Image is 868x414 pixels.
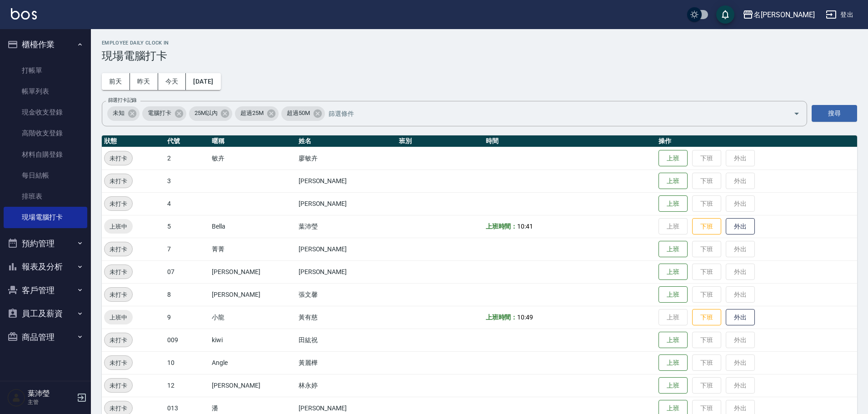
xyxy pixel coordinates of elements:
[296,260,397,283] td: [PERSON_NAME]
[165,306,210,329] td: 9
[165,192,210,215] td: 4
[4,207,87,228] a: 現場電腦打卡
[105,267,132,277] span: 未打卡
[517,223,533,230] span: 10:41
[102,40,857,46] h2: Employee Daily Clock In
[726,218,755,235] button: 外出
[739,5,818,24] button: 名[PERSON_NAME]
[296,215,397,238] td: 葉沛瑩
[105,154,132,163] span: 未打卡
[716,5,734,24] button: save
[326,105,778,121] input: 篩選條件
[753,9,815,20] div: 名[PERSON_NAME]
[189,106,233,121] div: 25M以內
[4,232,87,255] button: 預約管理
[158,73,186,90] button: 今天
[4,60,87,81] a: 打帳單
[210,283,296,306] td: [PERSON_NAME]
[4,123,87,144] a: 高階收支登錄
[165,374,210,397] td: 12
[210,215,296,238] td: Bella
[165,238,210,260] td: 7
[486,223,518,230] b: 上班時間：
[107,106,140,121] div: 未知
[484,135,657,147] th: 時間
[296,283,397,306] td: 張文馨
[486,314,518,321] b: 上班時間：
[4,186,87,207] a: 排班表
[296,192,397,215] td: [PERSON_NAME]
[165,283,210,306] td: 8
[812,105,857,122] button: 搜尋
[658,195,688,212] button: 上班
[789,106,804,121] button: Open
[281,106,325,121] div: 超過50M
[4,279,87,302] button: 客戶管理
[130,73,158,90] button: 昨天
[4,325,87,349] button: 商品管理
[102,135,165,147] th: 狀態
[105,199,132,209] span: 未打卡
[296,147,397,170] td: 廖敏卉
[210,147,296,170] td: 敏卉
[165,260,210,283] td: 07
[296,170,397,192] td: [PERSON_NAME]
[105,176,132,186] span: 未打卡
[102,73,130,90] button: 前天
[4,255,87,279] button: 報表及分析
[296,329,397,351] td: 田紘祝
[822,6,857,23] button: 登出
[108,97,137,104] label: 篩選打卡記錄
[210,374,296,397] td: [PERSON_NAME]
[210,260,296,283] td: [PERSON_NAME]
[281,109,315,118] span: 超過50M
[142,109,177,118] span: 電腦打卡
[11,8,37,20] img: Logo
[296,374,397,397] td: 林永婷
[4,302,87,325] button: 員工及薪資
[296,351,397,374] td: 黃麗樺
[658,377,688,394] button: 上班
[658,150,688,167] button: 上班
[7,389,25,407] img: Person
[656,135,857,147] th: 操作
[4,81,87,102] a: 帳單列表
[105,290,132,299] span: 未打卡
[692,218,721,235] button: 下班
[165,351,210,374] td: 10
[210,306,296,329] td: 小龍
[210,351,296,374] td: Angle
[397,135,483,147] th: 班別
[235,106,279,121] div: 超過25M
[4,33,87,56] button: 櫃檯作業
[235,109,269,118] span: 超過25M
[658,332,688,349] button: 上班
[28,389,74,398] h5: 葉沛瑩
[210,329,296,351] td: kiwi
[4,144,87,165] a: 材料自購登錄
[658,264,688,280] button: 上班
[104,313,133,322] span: 上班中
[28,398,74,406] p: 主管
[165,170,210,192] td: 3
[165,329,210,351] td: 009
[692,309,721,326] button: 下班
[4,102,87,123] a: 現金收支登錄
[165,147,210,170] td: 2
[102,50,857,62] h3: 現場電腦打卡
[296,135,397,147] th: 姓名
[142,106,186,121] div: 電腦打卡
[210,135,296,147] th: 暱稱
[210,238,296,260] td: 菁菁
[104,222,133,231] span: 上班中
[105,381,132,390] span: 未打卡
[296,306,397,329] td: 黃有慈
[165,135,210,147] th: 代號
[658,354,688,371] button: 上班
[165,215,210,238] td: 5
[105,335,132,345] span: 未打卡
[517,314,533,321] span: 10:49
[105,244,132,254] span: 未打卡
[189,109,223,118] span: 25M以內
[186,73,220,90] button: [DATE]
